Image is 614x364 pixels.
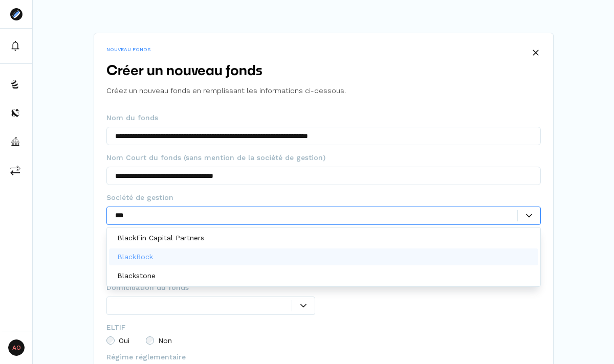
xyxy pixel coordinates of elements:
p: Créez un nouveau fonds en remplissant les informations ci-dessous. [106,85,541,96]
button: commissions [2,158,30,183]
span: Nom Court du fonds (sans mention de la société de gestion) [106,152,325,163]
span: Domiciliation du fonds [106,282,189,292]
span: Oui [119,337,129,344]
span: AO [8,339,25,356]
button: asset-managers [2,129,30,154]
img: commissions [10,165,20,175]
img: funds [10,79,20,89]
p: Blackstone [117,270,156,281]
span: Régime réglementaire [106,352,186,362]
span: Non [158,337,172,344]
button: funds [2,72,30,97]
span: Nom du fonds [106,112,158,123]
input: Non [146,336,154,345]
input: Oui [106,336,115,345]
img: distributors [10,108,20,118]
img: asset-managers [10,136,20,147]
p: NOUVEAU FONDS [106,45,541,53]
p: BlackFin Capital Partners [117,233,204,243]
p: BlackRock [117,252,153,262]
span: Société de gestion [106,192,173,202]
h2: Créer un nouveau fonds [106,61,541,81]
span: ELTIF [106,322,125,332]
button: distributors [2,101,30,125]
